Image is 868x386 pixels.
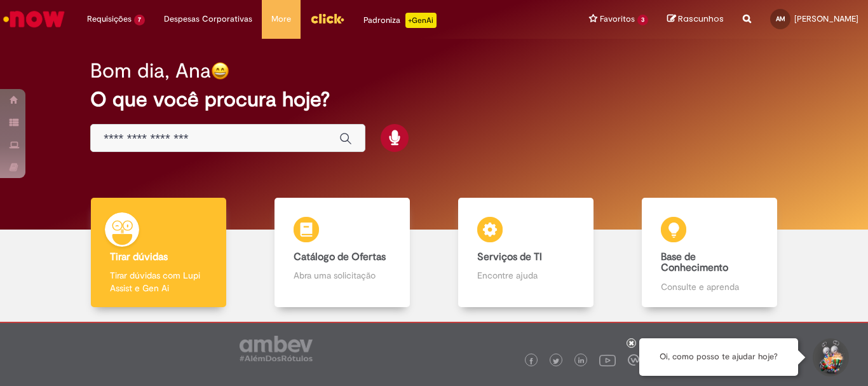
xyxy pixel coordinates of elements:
div: Padroniza [363,13,437,28]
span: AM [776,15,785,23]
img: ServiceNow [1,6,67,32]
img: logo_footer_ambev_rotulo_gray.png [240,336,313,361]
span: Favoritos [600,13,635,25]
div: Oi, como posso te ajudar hoje? [639,338,798,376]
span: [PERSON_NAME] [794,13,858,24]
p: Abra uma solicitação [294,269,390,282]
h2: O que você procura hoje? [90,88,778,111]
a: Serviços de TI Encontre ajuda [434,198,618,308]
p: Tirar dúvidas com Lupi Assist e Gen Ai [110,269,207,294]
h2: Bom dia, Ana [90,60,211,82]
img: logo_footer_facebook.png [528,358,534,364]
a: Base de Conhecimento Consulte e aprenda [618,198,801,308]
img: click_logo_yellow_360x200.png [310,9,344,28]
b: Base de Conhecimento [661,251,728,275]
b: Tirar dúvidas [110,251,168,263]
span: 3 [637,15,648,25]
img: logo_footer_youtube.png [599,352,616,368]
p: +GenAi [405,13,437,28]
span: More [271,13,291,25]
a: Rascunhos [667,13,724,25]
span: 7 [134,15,145,25]
p: Consulte e aprenda [661,280,757,293]
b: Catálogo de Ofertas [294,251,386,263]
span: Rascunhos [678,13,724,25]
img: logo_footer_twitter.png [553,358,559,364]
a: Catálogo de Ofertas Abra uma solicitação [250,198,434,308]
p: Encontre ajuda [477,269,574,282]
img: logo_footer_workplace.png [628,354,639,366]
span: Requisições [87,13,132,25]
img: happy-face.png [211,62,229,80]
span: Despesas Corporativas [164,13,252,25]
img: logo_footer_linkedin.png [578,357,585,365]
a: Tirar dúvidas Tirar dúvidas com Lupi Assist e Gen Ai [67,198,250,308]
b: Serviços de TI [477,251,542,263]
button: Iniciar Conversa de Suporte [811,338,849,376]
